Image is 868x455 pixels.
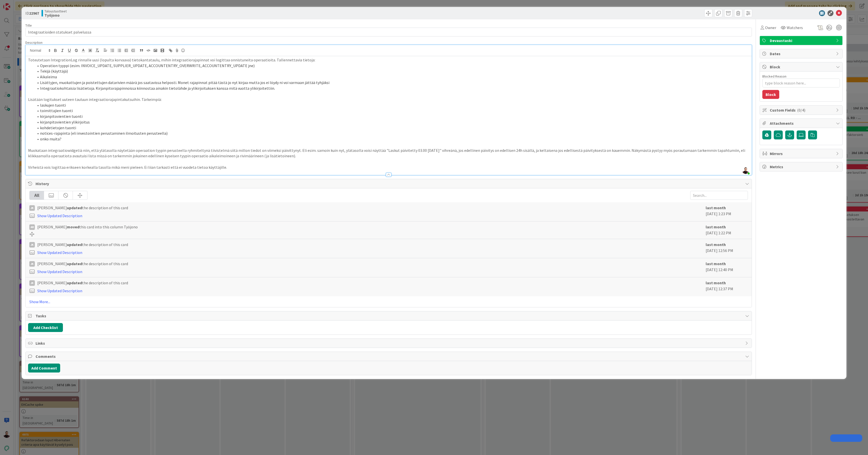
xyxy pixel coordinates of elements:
span: [PERSON_NAME] this card into this column Työjono [37,224,138,230]
p: Toteutetaan IntegrationLog rinnalle uusi (lopulta korvaava) tietokantataulu, mihin integraatioraj... [28,57,749,63]
button: Add Comment [28,364,60,372]
input: type card name here... [25,28,752,37]
b: moved [67,224,79,229]
button: Block [762,90,779,99]
span: Devaustaski [770,38,833,43]
div: [DATE] 1:23 PM [706,205,748,219]
span: ( 0/4 ) [797,108,805,113]
div: JK [29,280,35,286]
span: ID [25,10,39,16]
li: kirjanpitovientien ylikirjoitus [34,119,749,125]
b: last month [706,261,726,266]
li: Lisättyjen, muokattujen ja poistettujen datarivien määrä jos saatavissa helposti. Monet rajapinna... [34,80,749,85]
span: Metrics [770,164,833,170]
button: Add Checklist [28,323,63,332]
b: updated [67,280,82,285]
span: [PERSON_NAME] the description of this card [37,261,128,267]
a: Show More... [29,299,748,305]
div: [DATE] 12:40 PM [706,261,748,275]
b: last month [706,205,726,210]
b: 22967 [29,11,39,16]
b: last month [706,280,726,285]
span: [PERSON_NAME] the description of this card [37,280,128,286]
li: Tekijä (käyttäjä) [34,68,749,74]
span: [PERSON_NAME] the description of this card [37,242,128,248]
p: Muokataan integraatiowidgetiä niin, että ylätasolla näytetään operaation tyypin perusteella ryhmi... [28,148,749,159]
li: laskujen tuonti [34,102,749,108]
li: notices-rajapinta (eli investointien perustaminen ilmoitusten perusteella) [34,130,749,136]
span: Description [25,40,43,45]
div: [DATE] 1:22 PM [706,224,748,236]
span: Taloustuotteet [45,9,67,13]
b: updated [67,242,82,247]
div: All [30,191,44,200]
img: GyOPHTWdLeFzhezoR5WqbUuXKKP5xpSS.jpg [742,167,749,174]
div: JK [29,205,35,211]
a: Show Updated Description [37,213,82,218]
span: Custom Fields [770,107,833,113]
b: last month [706,242,726,247]
label: Title [25,23,32,28]
p: Virheistä vois logittaa erikseen korkealla tasolla mikä meni pieleen. Ei liian tarkasti että ei v... [28,165,749,170]
b: updated [67,205,82,210]
div: JK [29,261,35,267]
b: updated [67,261,82,266]
span: Attachments [770,120,833,126]
span: Dates [770,51,833,57]
a: Show Updated Description [37,250,82,255]
a: Show Updated Description [37,269,82,274]
li: Integraatiokohtaisia lisätietoja. Kirjanpitorajapinnoissa kiinnostaa ainakin tietolähde ja ylikir... [34,85,749,91]
li: kohdetietojen tuonti [34,125,749,131]
li: onko muita? [34,136,749,142]
b: Työjono [45,13,67,17]
div: [DATE] 12:37 PM [706,280,748,294]
span: Links [36,340,742,346]
span: Block [770,64,833,70]
span: [PERSON_NAME] the description of this card [37,205,128,211]
label: Blocked Reason [762,74,786,79]
li: Operation tyyppi (esim. INVOICE_UPDATE, SUPPLIER_UPDATE, ACCOUNTENTRY_OVERWRITE, ACCOUNTENTRY_UPD... [34,63,749,69]
span: History [36,181,742,187]
div: AR [29,224,35,230]
span: Mirrors [770,151,833,157]
div: JK [29,242,35,248]
input: Search... [690,191,748,200]
span: Tasks [36,313,742,319]
span: Watchers [787,25,803,31]
a: Show Updated Description [37,288,82,293]
li: Aikaleima [34,74,749,80]
div: [DATE] 12:56 PM [706,242,748,255]
p: Lisätään logitukset uuteen tauluun integraatiorajapintakutsuihin. Tärkeimpiä: [28,97,749,102]
li: toimittajien tuonti [34,108,749,114]
li: kirjanpitovientien tuonti [34,114,749,119]
span: Comments [36,353,742,359]
b: last month [706,224,726,229]
span: Owner [765,25,776,31]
